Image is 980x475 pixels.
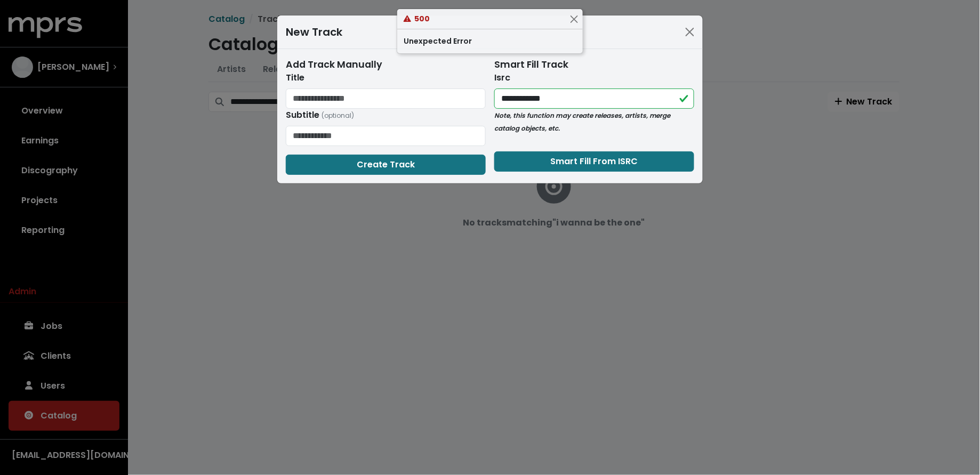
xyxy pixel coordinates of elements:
[286,109,354,122] label: Subtitle
[494,151,694,172] button: Smart Fill From ISRC
[551,155,638,167] span: Smart Fill From ISRC
[322,111,354,120] small: (optional)
[397,29,583,53] div: Unexpected Error
[286,71,304,84] label: Title
[494,58,694,71] div: Smart Fill Track
[414,13,430,24] strong: 500
[286,155,486,175] button: Create Track
[681,23,698,41] button: Close
[286,58,486,71] div: Add Track Manually
[494,71,510,84] label: Isrc
[568,13,580,25] button: Close
[357,158,415,171] span: Create Track
[286,24,342,40] div: New Track
[494,111,671,133] i: Note, this function may create releases, artists, merge catalog objects, etc.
